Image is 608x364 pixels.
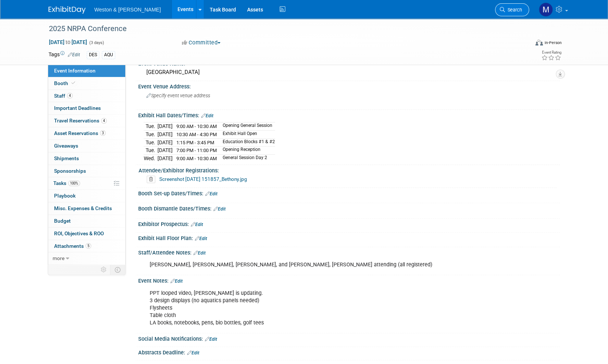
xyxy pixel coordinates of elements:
[138,347,560,357] div: Abstracts Deadline:
[46,22,518,36] div: 2025 NRPA Conference
[146,93,210,98] span: Specify event venue address
[97,265,110,274] td: Personalize Event Tab Strip
[48,90,125,102] a: Staff4
[54,155,79,161] span: Shipments
[218,146,275,155] td: Opening Reception
[176,148,217,153] span: 7:00 PM - 11:00 PM
[54,193,76,199] span: Playbook
[176,124,217,129] span: 9:00 AM - 10:30 AM
[53,255,64,261] span: more
[54,143,78,149] span: Giveaways
[144,257,478,272] div: [PERSON_NAME], [PERSON_NAME], [PERSON_NAME], and [PERSON_NAME], [PERSON_NAME] attending (all regi...
[157,131,173,139] td: [DATE]
[48,240,125,252] a: Attachments5
[144,122,157,131] td: Tue.
[138,333,560,343] div: Social Media Notifications:
[54,205,112,211] span: Misc. Expenses & Credits
[157,138,173,146] td: [DATE]
[139,165,556,174] div: Attendee/Exhibitor Registrations:
[539,3,553,17] img: Mary Ann Trujillo
[48,165,125,177] a: Sponsorships
[218,138,275,146] td: Education Blocks #1 & #2
[138,275,560,285] div: Event Notes:
[138,247,560,257] div: Staff/Attendee Notes:
[157,146,173,155] td: [DATE]
[102,51,115,59] div: AQU
[144,154,157,162] td: Wed.
[541,51,561,54] div: Event Rating
[86,243,91,249] span: 5
[138,110,560,119] div: Exhibit Hall Dates/Times:
[48,77,125,90] a: Booth
[138,219,560,228] div: Exhibitor Prospectus:
[218,122,275,131] td: Opening General Session
[144,131,157,139] td: Tue.
[68,52,80,57] a: Edit
[54,243,91,249] span: Attachments
[54,118,107,124] span: Travel Reservations
[72,81,75,85] i: Booth reservation complete
[54,93,73,99] span: Staff
[94,7,161,13] span: Weston & [PERSON_NAME]
[138,233,560,242] div: Exhibit Hall Floor Plan:
[213,206,226,212] a: Edit
[205,191,217,196] a: Edit
[54,218,71,224] span: Budget
[544,40,561,45] div: In-Person
[100,130,106,136] span: 3
[170,279,183,284] a: Edit
[68,181,80,186] span: 100%
[53,180,80,186] span: Tasks
[54,105,101,111] span: Important Deadlines
[48,140,125,152] a: Giveaways
[187,350,199,355] a: Edit
[201,113,213,118] a: Edit
[495,3,529,16] a: Search
[48,190,125,202] a: Playbook
[218,154,275,162] td: General Session Day 2
[159,176,247,182] a: Screenshot [DATE] 151857_Bethony.jpg
[176,156,217,161] span: 9:00 AM - 10:30 AM
[218,131,275,139] td: Exhibit Hall Open
[195,236,207,241] a: Edit
[535,40,543,45] img: Format-Inperson.png
[176,132,217,137] span: 10:30 AM - 4:30 PM
[64,39,72,45] span: to
[54,130,106,136] span: Asset Reservations
[48,215,125,227] a: Budget
[48,115,125,127] a: Travel Reservations4
[48,102,125,114] a: Important Deadlines
[54,168,86,174] span: Sponsorships
[147,177,158,182] a: Delete attachment?
[101,118,107,124] span: 4
[144,286,478,330] div: PPT looped video, [PERSON_NAME] is updating. 3 design displays (no aquatics panels needed) Flyshe...
[48,252,125,264] a: more
[191,222,203,227] a: Edit
[157,154,173,162] td: [DATE]
[193,250,206,256] a: Edit
[485,38,562,50] div: Event Format
[48,152,125,165] a: Shipments
[48,202,125,215] a: Misc. Expenses & Credits
[138,188,560,198] div: Booth Set-up Dates/Times:
[54,230,104,236] span: ROI, Objectives & ROO
[67,93,73,98] span: 4
[179,39,223,47] button: Committed
[205,337,217,342] a: Edit
[505,7,522,13] span: Search
[176,140,214,145] span: 1:15 PM - 3:45 PM
[49,51,80,59] td: Tags
[49,39,87,45] span: [DATE] [DATE]
[144,146,157,155] td: Tue.
[144,67,554,78] div: [GEOGRAPHIC_DATA]
[54,68,96,74] span: Event Information
[49,6,86,14] img: ExhibitDay
[48,227,125,240] a: ROI, Objectives & ROO
[48,127,125,139] a: Asset Reservations3
[144,138,157,146] td: Tue.
[138,81,560,90] div: Event Venue Address:
[157,122,173,131] td: [DATE]
[89,40,104,45] span: (3 days)
[48,177,125,189] a: Tasks100%
[110,265,125,274] td: Toggle Event Tabs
